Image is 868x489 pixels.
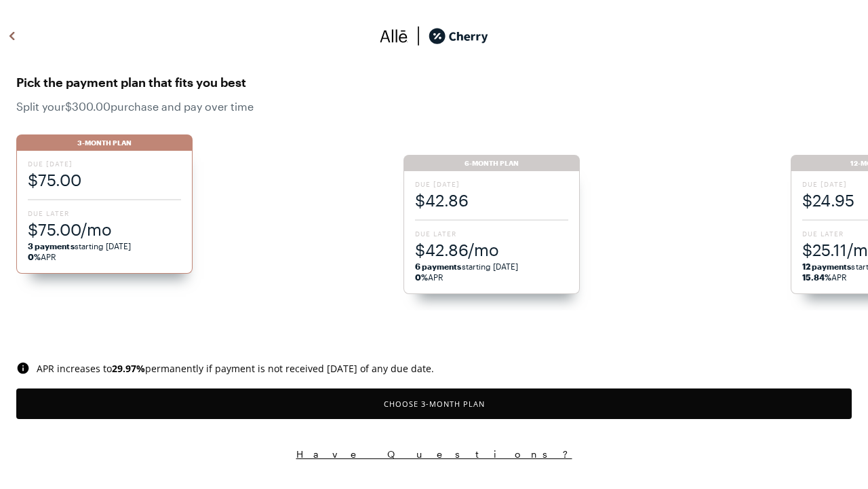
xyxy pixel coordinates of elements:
strong: 15.84% [802,272,831,282]
strong: 0% [415,272,428,282]
span: APR [802,272,848,282]
strong: 3 payments [28,241,75,251]
span: Split your $300.00 purchase and pay over time [16,100,852,113]
span: Due Later [415,229,568,238]
span: Due [DATE] [28,159,181,168]
span: $75.00/mo [28,218,181,240]
span: $42.86 [415,189,568,211]
div: 3-Month Plan [16,134,193,151]
span: Pick the payment plan that fits you best [16,71,852,93]
img: svg%3e [4,26,20,46]
img: svg%3e [16,361,30,375]
span: APR increases to permanently if payment is not received [DATE] of any due date. [37,362,434,375]
img: svg%3e [380,26,408,46]
strong: 12 payments [802,261,852,271]
span: $42.86/mo [415,238,568,261]
img: svg%3e [408,26,429,46]
span: $75.00 [28,168,181,191]
span: APR [415,272,443,282]
button: Choose 3-Month Plan [16,388,852,419]
span: Due Later [28,209,181,218]
b: 29.97 % [112,362,145,375]
img: cherry_black_logo-DrOE_MJI.svg [429,26,488,46]
strong: 6 payments [415,261,462,271]
span: starting [DATE] [415,261,519,271]
div: 6-Month Plan [403,155,580,171]
span: APR [28,252,56,261]
strong: 0% [28,252,41,261]
span: Due [DATE] [415,179,568,189]
span: starting [DATE] [28,241,132,251]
